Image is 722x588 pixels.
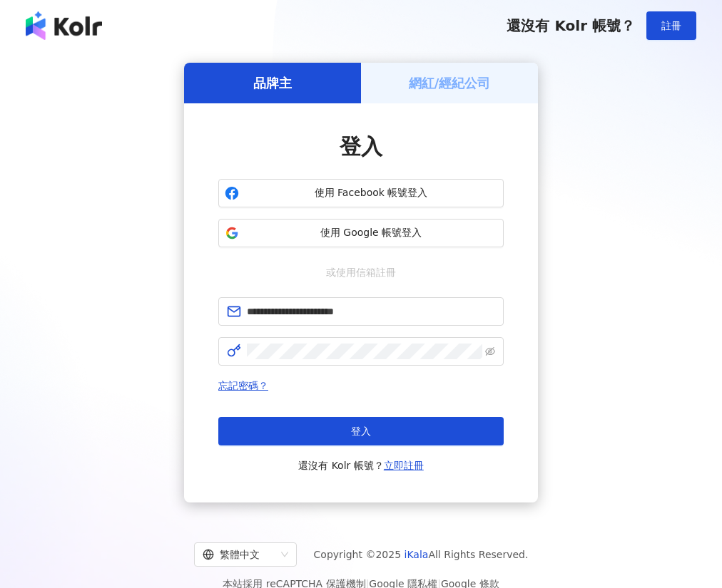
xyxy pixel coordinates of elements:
[405,549,429,560] a: iKala
[253,74,292,92] h5: 品牌主
[316,264,406,280] span: 或使用信箱註冊
[409,74,491,92] h5: 網紅/經紀公司
[661,20,681,31] span: 註冊
[218,179,504,207] button: 使用 Facebook 帳號登入
[314,546,529,563] span: Copyright © 2025 All Rights Reserved.
[298,457,424,474] span: 還沒有 Kolr 帳號？
[26,11,102,40] img: logo
[218,219,504,247] button: 使用 Google 帳號登入
[218,380,268,391] a: 忘記密碼？
[384,460,424,471] a: 立即註冊
[218,417,504,445] button: 登入
[351,425,371,437] span: 登入
[485,346,495,356] span: eye-invisible
[245,186,497,200] span: 使用 Facebook 帳號登入
[646,11,696,40] button: 註冊
[340,134,382,159] span: 登入
[245,226,497,240] span: 使用 Google 帳號登入
[203,543,275,566] div: 繁體中文
[507,17,635,34] span: 還沒有 Kolr 帳號？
